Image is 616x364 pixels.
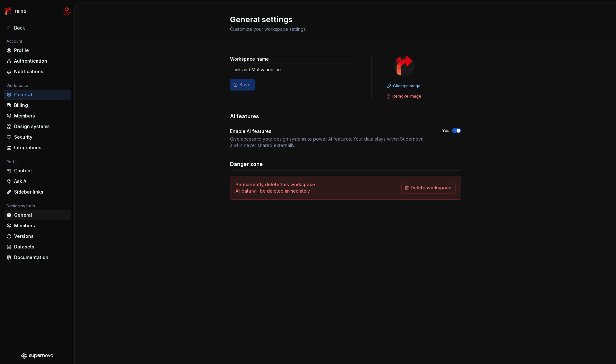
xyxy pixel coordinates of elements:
button: Delete workspace [401,182,456,194]
a: Documentation [4,252,71,263]
a: Security [4,132,71,142]
div: Security [14,134,68,140]
div: Back [14,25,68,31]
div: Billing [14,102,68,108]
div: Portal [4,158,20,166]
div: Content [14,168,68,174]
h3: Danger zone [230,160,263,168]
a: Design systems [4,121,71,132]
div: Profile [14,47,68,54]
span: Remove image [392,94,421,99]
a: Versions [4,231,71,241]
label: Workspace name [230,56,269,62]
a: Authentication [4,56,71,66]
button: re:nomc-develop [1,4,73,18]
p: All data will be deleted immediately. [235,188,315,194]
div: Ask AI [14,178,68,185]
a: Sidebar links [4,187,71,197]
img: 4ec385d3-6378-425b-8b33-6545918efdc5.png [394,56,415,76]
div: Authentication [14,58,68,64]
div: Design system [4,202,38,210]
div: Enable AI features [230,128,431,134]
div: Versions [14,233,68,239]
a: Datasets [4,242,71,252]
a: Content [4,166,71,176]
h3: AI features [230,112,259,120]
span: Delete workspace [411,185,451,191]
div: General [14,91,68,98]
a: Billing [4,100,71,110]
a: General [4,210,71,220]
div: Workspace [4,82,31,90]
svg: Supernova Logo [21,352,53,359]
a: Notifications [4,66,71,77]
button: Change image [385,82,424,91]
a: Profile [4,45,71,56]
div: Documentation [14,254,68,261]
img: 4ec385d3-6378-425b-8b33-6545918efdc5.png [4,7,12,15]
div: Design systems [14,123,68,130]
h2: General settings [230,14,453,25]
div: Give access to your design systems to power AI features. Your data stays within Supernova and is ... [230,136,431,149]
div: Members [14,113,68,119]
div: re:no [15,8,26,14]
a: Members [4,221,71,231]
div: General [14,212,68,218]
div: Sidebar links [14,189,68,195]
a: General [4,90,71,100]
span: Customize your workspace settings. [230,26,307,32]
a: Members [4,111,71,121]
div: Account [4,38,25,45]
a: Integrations [4,143,71,153]
button: Remove image [384,92,424,101]
h4: Permanently delete this workspace [235,181,315,188]
div: Notifications [14,68,68,75]
label: Yes [442,128,449,133]
div: Integrations [14,144,68,151]
a: Ask AI [4,176,71,186]
span: Change image [393,83,421,89]
img: mc-develop [63,7,71,15]
a: Back [4,23,71,33]
div: Members [14,222,68,229]
div: Datasets [14,244,68,250]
